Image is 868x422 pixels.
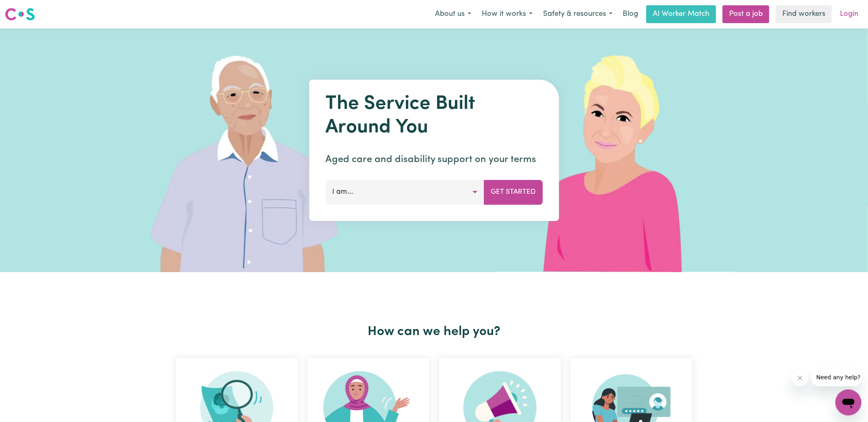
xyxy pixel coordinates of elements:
img: Careseekers logo [5,7,35,22]
button: Safety & resources [538,6,618,23]
a: Careseekers logo [5,5,35,24]
button: About us [430,6,476,23]
h1: The Service Built Around You [325,93,543,139]
button: I am... [325,180,484,204]
a: Login [835,5,863,23]
p: Aged care and disability support on your terms [325,152,543,167]
button: How it works [476,6,538,23]
iframe: Button to launch messaging window [836,390,862,416]
iframe: Close message [792,370,808,386]
button: Get Started [484,180,543,204]
a: Find workers [776,5,832,23]
a: Blog [618,5,643,23]
a: Post a job [723,5,769,23]
a: AI Worker Match [646,5,716,23]
h2: How can we help you? [171,324,697,340]
iframe: Message from company [812,368,862,386]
